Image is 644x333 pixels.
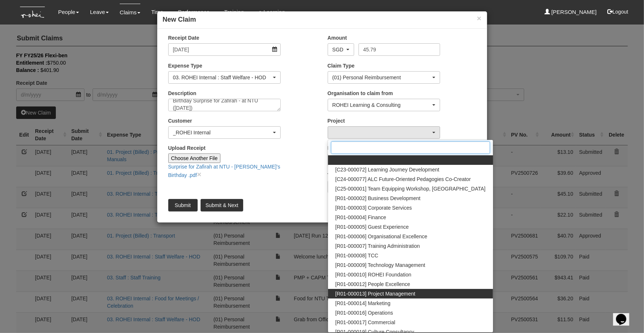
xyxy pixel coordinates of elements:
[332,46,345,53] div: SGD
[328,117,345,124] label: Project
[168,199,198,211] input: Submit
[335,233,428,240] span: [R01-000006] Organisational Excellence
[173,129,272,136] div: _ROHEI Internal
[201,199,243,211] input: Submit & Next
[168,126,281,139] button: _ROHEI Internal
[168,164,280,178] a: Surprise for Zafirah at NTU - [PERSON_NAME]'s Birthday .pdf
[335,300,391,307] span: [R01-000014] Marketing
[335,252,378,259] span: [R01-000008] TCC
[197,170,201,178] a: close
[335,214,386,221] span: [R01-000004] Finance
[335,166,439,173] span: [C23-000072] Learning Journey Development
[335,223,409,231] span: [R01-000005] Guest Experience
[335,290,415,297] span: [R01-000013] Project Management
[163,16,196,23] b: New Claim
[168,144,206,152] label: Upload Receipt
[332,74,431,81] div: (01) Personal Reimbursement
[613,304,637,326] iframe: chat widget
[168,34,199,41] label: Receipt Date
[328,34,347,41] label: Amount
[332,101,431,109] div: ROHEI Learning & Consulting
[335,195,421,202] span: [R01-000002] Business Development
[335,204,412,211] span: [R01-000003] Corporate Services
[328,43,354,56] button: SGD
[335,242,420,250] span: [R01-000007] Training Administration
[331,141,490,154] input: Search
[335,261,425,269] span: [R01-000009] Technology Management
[168,90,197,97] label: Description
[335,319,395,326] span: [R01-000017] Commercial
[168,43,281,56] input: d/m/yyyy
[168,71,281,84] button: 03. ROHEI Internal : Staff Welfare - HOD
[335,280,410,288] span: [R01-000012] People Excellence
[335,185,486,192] span: [C25-000001] Team Equipping Workshop, [GEOGRAPHIC_DATA]
[168,117,192,124] label: Customer
[335,309,393,316] span: [R01-000016] Operations
[328,90,393,97] label: Organisation to claim from
[335,175,471,183] span: [C24-000077] ALC Future-Oriented Pedagogies Co-Creator
[335,271,411,278] span: [R01-000010] ROHEI Foundation
[168,153,221,163] input: Choose Another File
[477,14,481,22] button: ×
[168,62,202,69] label: Expense Type
[173,74,272,81] div: 03. ROHEI Internal : Staff Welfare - HOD
[328,99,440,111] button: ROHEI Learning & Consulting
[328,62,355,69] label: Claim Type
[328,71,440,84] button: (01) Personal Reimbursement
